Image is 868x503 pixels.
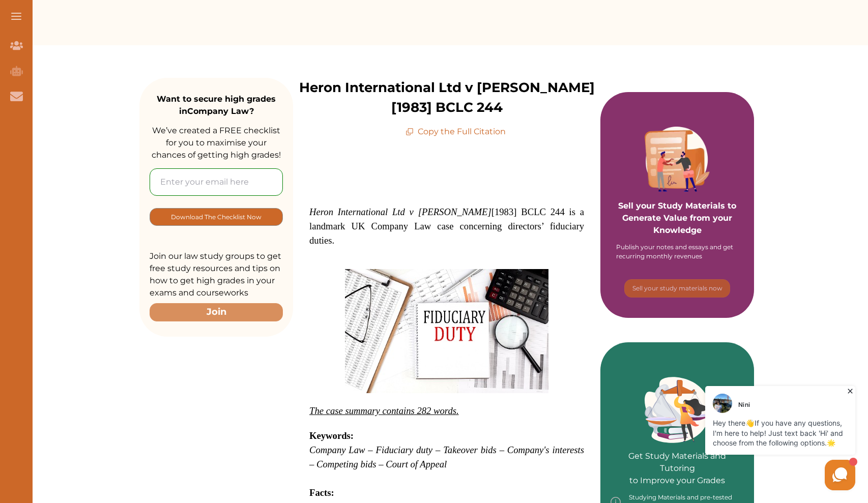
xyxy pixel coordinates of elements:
[150,168,283,196] input: Enter your email here
[309,445,584,469] em: Company Law – Fiduciary duty – Takeover bids – Company's interests – Competing bids – Court of Ap...
[632,284,722,293] p: Sell your study materials now
[309,206,584,246] span: [1983] BCLC 244 is a landmark UK Company Law case concerning directors’ fiduciary duties.
[616,243,738,261] div: Publish your notes and essays and get recurring monthly revenues
[150,250,283,299] p: Join our law study groups to get free study resources and tips on how to get high grades in your ...
[309,405,459,416] em: The case summary contains 282 words.
[645,377,710,443] img: Green card image
[624,383,858,493] iframe: HelpCrunch
[150,303,283,321] button: Join
[611,422,744,487] p: Get Study Materials and Tutoring to Improve your Grades
[293,78,600,117] p: Heron International Ltd v [PERSON_NAME] [1983] BCLC 244
[611,171,744,236] p: Sell your Study Materials to Generate Value from your Knowledge
[345,269,548,393] img: 2Q==
[152,126,281,160] span: We’ve created a FREE checklist for you to maximise your chances of getting high grades!
[309,206,491,217] em: Heron International Ltd v [PERSON_NAME]
[309,430,354,441] strong: Keywords:
[150,208,283,226] button: [object Object]
[624,279,730,298] button: [object Object]
[171,211,262,223] p: Download The Checklist Now
[406,126,506,138] p: Copy the Full Citation
[309,487,334,498] strong: Facts:
[645,127,710,192] img: Purple card image
[157,94,276,116] strong: Want to secure high grades in Company Law ?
